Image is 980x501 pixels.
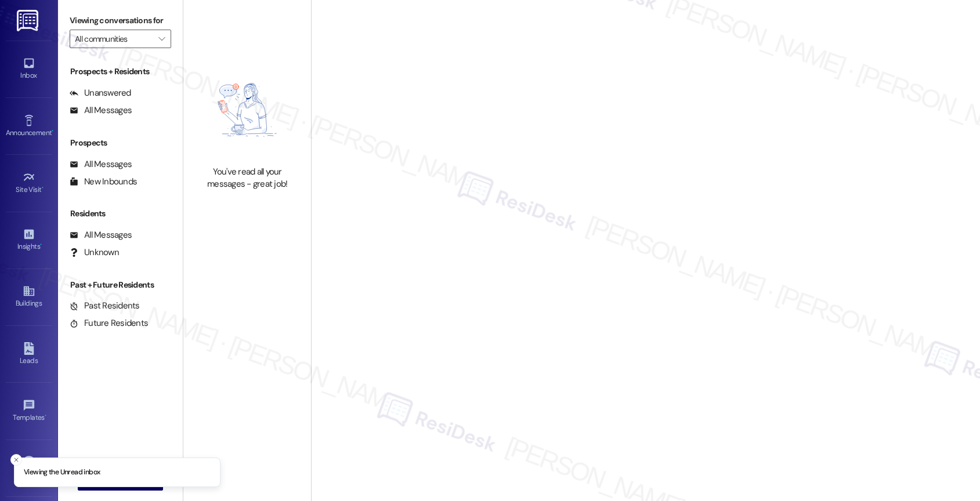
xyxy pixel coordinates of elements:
div: Past + Future Residents [58,279,183,291]
div: Residents [58,208,183,220]
span: • [40,241,42,249]
a: Insights • [6,224,52,256]
div: All Messages [70,104,132,117]
a: Site Visit • [6,168,52,199]
a: Leads [6,339,52,370]
div: New Inbounds [70,176,137,188]
img: empty-state [196,60,298,160]
label: Viewing conversations for [70,12,171,30]
a: Inbox [6,53,52,85]
a: Account [6,452,52,484]
div: Prospects + Residents [58,66,183,78]
div: Prospects [58,137,183,149]
a: Buildings [6,281,52,313]
input: All communities [75,30,153,48]
i:  [158,34,165,43]
div: Future Residents [70,317,148,329]
button: Close toast [10,454,22,466]
img: ResiDesk Logo [17,10,41,31]
div: All Messages [70,158,132,170]
p: Viewing the Unread inbox [24,467,100,478]
div: You've read all your messages - great job! [196,166,298,191]
div: Past Residents [70,300,140,312]
div: Unanswered [70,87,131,99]
span: • [52,127,53,135]
div: All Messages [70,229,132,241]
span: • [42,184,44,192]
a: Templates • [6,395,52,427]
span: • [45,412,46,420]
div: Unknown [70,246,119,259]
